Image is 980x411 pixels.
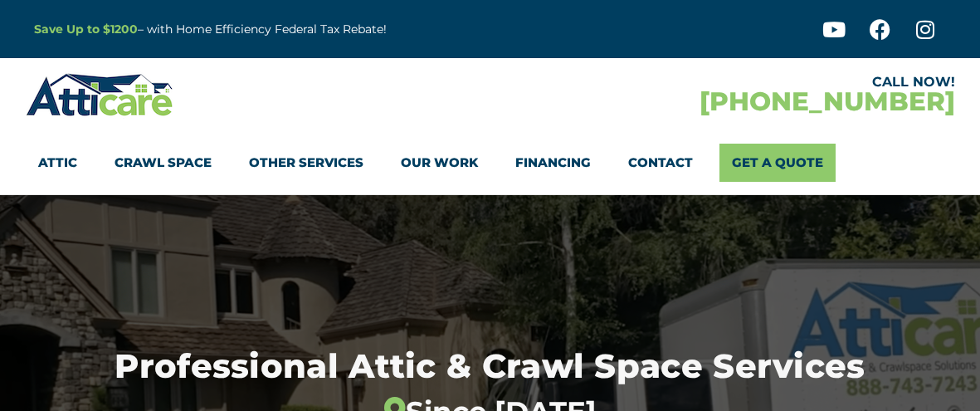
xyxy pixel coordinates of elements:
a: Financing [515,144,591,182]
a: Save Up to $1200 [34,22,138,37]
a: Attic [38,144,77,182]
a: Contact [628,144,693,182]
a: Get A Quote [719,144,836,182]
a: Our Work [401,144,478,182]
div: CALL NOW! [490,76,955,89]
a: Other Services [249,144,363,182]
p: – with Home Efficiency Federal Tax Rebate! [34,20,572,39]
a: Crawl Space [115,144,212,182]
nav: Menu [38,144,943,182]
